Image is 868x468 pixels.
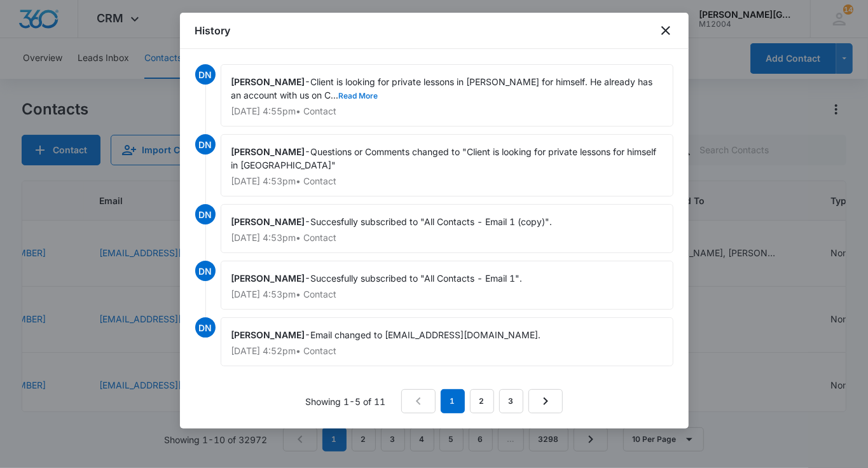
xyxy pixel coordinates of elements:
div: - [221,261,673,310]
a: Next Page [528,389,563,413]
button: Read More [339,92,378,100]
span: Questions or Comments changed to "Client is looking for private lessons for himself in [GEOGRAPHI... [231,146,659,170]
button: close [658,23,673,38]
a: Page 2 [470,389,494,413]
h1: History [195,23,231,38]
span: [PERSON_NAME] [231,329,305,340]
span: [PERSON_NAME] [231,146,305,157]
span: DN [195,64,216,85]
nav: Pagination [401,389,563,413]
span: [PERSON_NAME] [231,76,305,87]
span: DN [195,134,216,155]
p: [DATE] 4:52pm • Contact [231,347,663,355]
span: Email changed to [EMAIL_ADDRESS][DOMAIN_NAME]. [311,329,541,340]
span: DN [195,261,216,281]
div: - [221,134,673,196]
span: DN [195,317,216,338]
div: - [221,204,673,253]
p: [DATE] 4:53pm • Contact [231,290,663,299]
span: Succesfully subscribed to "All Contacts - Email 1". [311,273,523,284]
span: [PERSON_NAME] [231,273,305,284]
a: Page 3 [499,389,523,413]
p: [DATE] 4:55pm • Contact [231,107,663,116]
span: DN [195,204,216,224]
div: - [221,64,673,127]
p: Showing 1-5 of 11 [306,395,386,408]
span: Client is looking for private lessons in [PERSON_NAME] for himself. He already has an account wit... [231,76,656,100]
div: - [221,317,673,366]
em: 1 [441,389,465,413]
span: Succesfully subscribed to "All Contacts - Email 1 (copy)". [311,216,553,227]
p: [DATE] 4:53pm • Contact [231,177,663,186]
span: [PERSON_NAME] [231,216,305,227]
p: [DATE] 4:53pm • Contact [231,233,663,242]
